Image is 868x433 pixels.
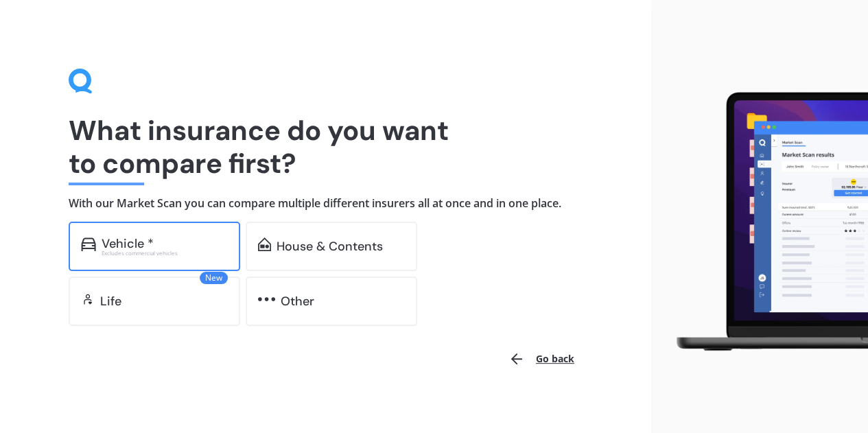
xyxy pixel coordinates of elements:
img: other.81dba5aafe580aa69f38.svg [258,292,275,306]
div: Excludes commercial vehicles [102,250,228,256]
span: New [200,272,228,284]
h1: What insurance do you want to compare first? [69,114,583,180]
h4: With our Market Scan you can compare multiple different insurers all at once and in one place. [69,196,583,211]
img: laptop.webp [662,86,868,357]
div: Other [281,294,314,308]
img: car.f15378c7a67c060ca3f3.svg [81,237,96,251]
button: Go back [500,342,583,375]
img: life.f720d6a2d7cdcd3ad642.svg [81,292,95,306]
img: home-and-contents.b802091223b8502ef2dd.svg [258,237,271,251]
div: House & Contents [277,239,383,253]
div: Vehicle * [102,237,154,250]
div: Life [100,294,121,308]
